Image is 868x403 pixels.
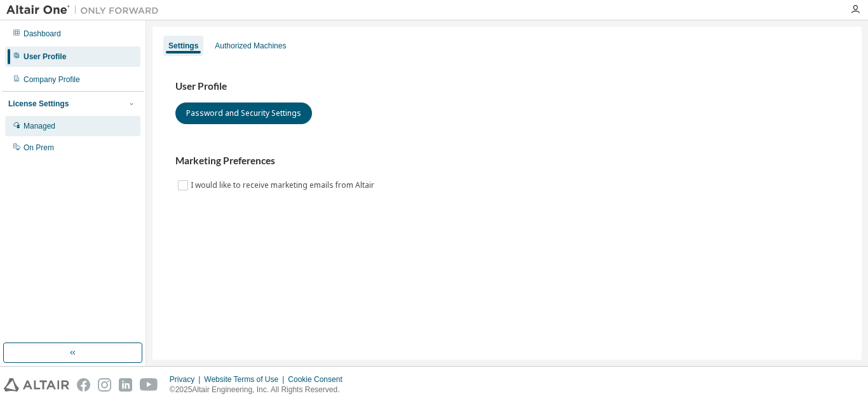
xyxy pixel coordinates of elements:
h3: User Profile [175,80,839,93]
div: Dashboard [24,29,61,39]
div: Privacy [170,374,204,385]
div: Cookie Consent [288,374,349,385]
img: linkedin.svg [119,378,132,392]
h3: Marketing Preferences [175,155,839,167]
p: © 2025 Altair Engineering, Inc. All Rights Reserved. [170,385,350,395]
div: Managed [24,121,55,131]
div: Website Terms of Use [204,374,288,385]
div: Authorized Machines [215,41,286,51]
div: License Settings [8,99,69,109]
img: Altair One [6,4,165,17]
div: On Prem [24,143,54,153]
label: I would like to receive marketing emails from Altair [191,178,377,193]
div: Company Profile [24,74,80,85]
button: Password and Security Settings [175,103,312,124]
img: youtube.svg [140,378,158,392]
img: instagram.svg [98,378,111,392]
img: facebook.svg [77,378,90,392]
img: altair_logo.svg [4,378,69,392]
div: User Profile [24,52,66,62]
div: Settings [168,41,198,51]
